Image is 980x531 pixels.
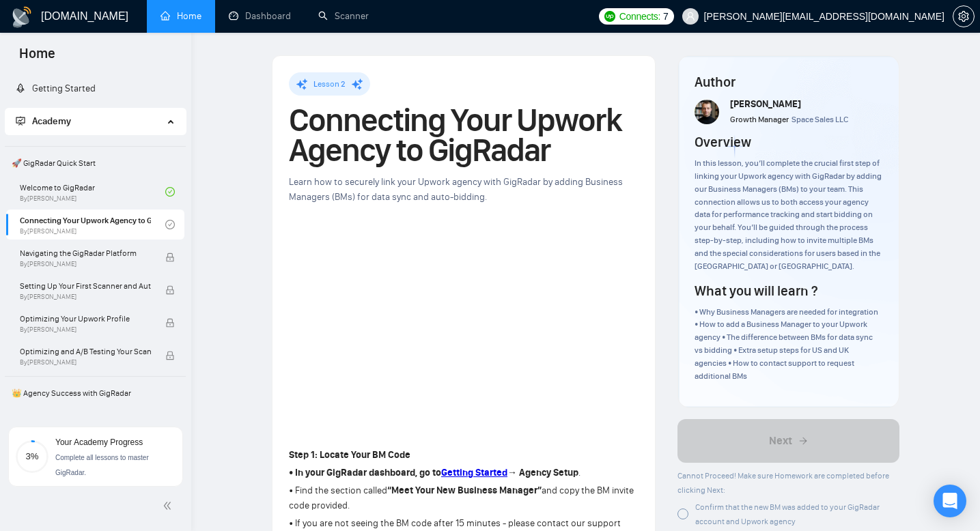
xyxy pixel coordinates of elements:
[289,176,623,203] span: Learn how to securely link your Upwork agency with GigRadar by adding Business Managers (BMs) for...
[32,115,71,127] span: Academy
[953,11,974,22] span: setting
[663,9,669,24] span: 7
[387,485,542,496] strong: “Meet Your New Business Manager”
[20,345,151,358] span: Optimizing and A/B Testing Your Scanner for Better Results
[20,177,165,207] a: Welcome to GigRadarBy[PERSON_NAME]
[16,452,48,461] span: 3%
[730,115,789,124] span: Growth Manager
[619,9,660,24] span: Connects:
[769,433,792,449] span: Next
[55,437,143,447] span: Your Academy Progress
[165,285,175,295] span: lock
[5,75,186,102] li: Getting Started
[313,79,346,89] span: Lesson 2
[165,187,175,197] span: check-circle
[792,115,848,124] span: Space Sales LLC
[934,485,966,517] div: Open Intercom Messenger
[695,157,882,273] div: In this lesson, you’ll complete the crucial first step of linking your Upwork agency with GigRada...
[165,253,175,262] span: lock
[289,467,441,478] strong: • In your GigRadar dashboard, go to
[165,220,175,229] span: check-circle
[165,318,175,328] span: lock
[20,279,151,293] span: Setting Up Your First Scanner and Auto-Bidder
[16,115,71,127] span: Academy
[289,105,639,165] h1: Connecting Your Upwork Agency to GigRadar
[441,467,507,478] a: Getting Started
[20,358,151,367] span: By [PERSON_NAME]
[604,11,615,22] img: upwork-logo.png
[160,10,201,22] a: homeHome
[695,502,880,526] span: Confirm that the new BM was added to your GigRadar account and Upwork agency
[6,149,184,177] span: 🚀 GigRadar Quick Start
[20,312,151,326] span: Optimizing Your Upwork Profile
[695,281,817,300] h4: What you will learn ?
[695,132,751,152] h4: Overview
[20,210,165,240] a: Connecting Your Upwork Agency to GigRadarBy[PERSON_NAME]
[16,116,25,126] span: fund-projection-screen
[289,483,639,513] p: • Find the section called and copy the BM invite code provided.
[953,5,975,27] button: setting
[11,6,33,28] img: logo
[6,379,184,407] span: 👑 Agency Success with GigRadar
[20,293,151,301] span: By [PERSON_NAME]
[507,467,578,478] strong: → Agency Setup
[20,407,165,437] a: 1️⃣ Start Here
[55,454,149,476] span: Complete all lessons to master GigRadar.
[20,260,151,268] span: By [PERSON_NAME]
[953,11,975,22] a: setting
[677,419,899,463] button: Next
[8,44,66,72] span: Home
[165,351,175,360] span: lock
[686,12,695,21] span: user
[730,98,801,110] span: [PERSON_NAME]
[20,326,151,334] span: By [PERSON_NAME]
[695,306,882,383] div: • Why Business Managers are needed for integration • How to add a Business Manager to your Upwork...
[20,246,151,260] span: Navigating the GigRadar Platform
[163,499,176,513] span: double-left
[289,465,639,480] p: .
[229,10,291,22] a: dashboardDashboard
[677,471,889,495] span: Cannot Proceed! Make sure Homework are completed before clicking Next:
[16,83,96,94] a: rocketGetting Started
[318,10,369,22] a: searchScanner
[695,100,719,124] img: vlad-t.jpg
[695,72,882,91] h4: Author
[289,449,410,461] strong: Step 1: Locate Your BM Code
